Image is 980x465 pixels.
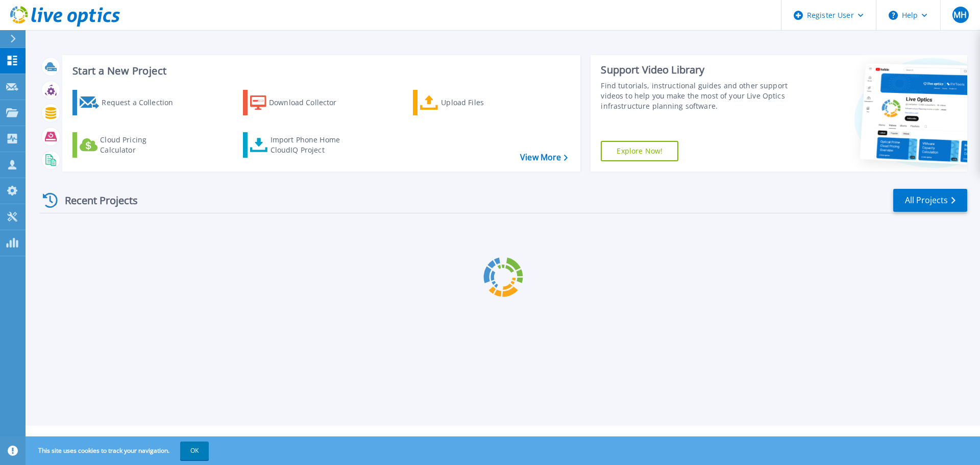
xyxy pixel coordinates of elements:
[601,81,793,111] div: Find tutorials, instructional guides and other support videos to help you make the most of your L...
[28,442,209,460] span: This site uses cookies to track your navigation.
[243,90,357,115] a: Download Collector
[520,153,568,162] a: View More
[271,135,350,155] div: Import Phone Home CloudIQ Project
[893,189,967,212] a: All Projects
[39,188,152,213] div: Recent Projects
[601,63,793,77] div: Support Video Library
[269,92,351,113] div: Download Collector
[180,442,209,460] button: OK
[441,92,523,113] div: Upload Files
[953,11,967,19] span: MH
[72,90,186,115] a: Request a Collection
[102,92,183,113] div: Request a Collection
[413,90,527,115] a: Upload Files
[72,132,186,158] a: Cloud Pricing Calculator
[601,141,678,161] a: Explore Now!
[100,135,182,155] div: Cloud Pricing Calculator
[72,65,568,77] h3: Start a New Project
